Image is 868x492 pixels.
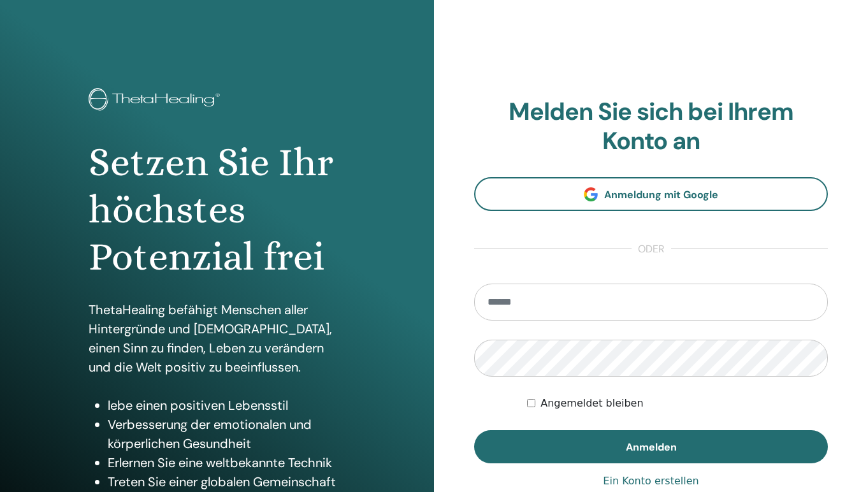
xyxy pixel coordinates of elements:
[474,98,828,156] h2: Melden Sie sich bei Ihrem Konto an
[604,188,718,201] span: Anmeldung mit Google
[108,453,346,472] li: Erlernen Sie eine weltbekannte Technik
[89,139,346,281] h1: Setzen Sie Ihr höchstes Potenzial frei
[632,242,671,257] span: oder
[603,474,698,489] a: Ein Konto erstellen
[527,396,828,411] div: Keep me authenticated indefinitely or until I manually logout
[540,396,643,411] label: Angemeldet bleiben
[89,300,346,377] p: ThetaHealing befähigt Menschen aller Hintergründe und [DEMOGRAPHIC_DATA], einen Sinn zu finden, L...
[108,415,346,453] li: Verbesserung der emotionalen und körperlichen Gesundheit
[474,177,828,211] a: Anmeldung mit Google
[474,430,828,463] button: Anmelden
[108,396,346,415] li: lebe einen positiven Lebensstil
[626,440,677,454] span: Anmelden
